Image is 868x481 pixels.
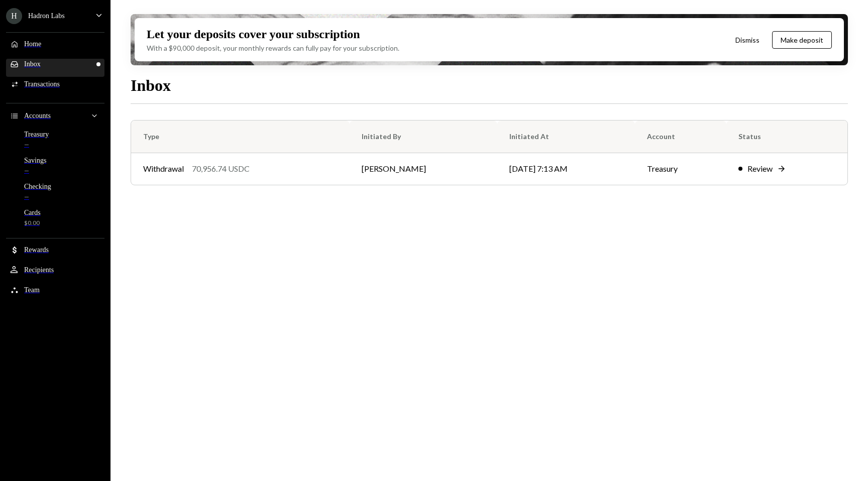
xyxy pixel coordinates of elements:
a: Accounts [6,109,104,128]
a: Cards$0.00 [6,208,104,232]
div: — [24,167,46,175]
td: Treasury [635,153,726,185]
div: With a $90,000 deposit, your monthly rewards can fully pay for your subscription. [147,43,399,53]
th: Initiated At [497,121,635,153]
div: Checking [24,183,51,191]
th: Type [131,121,350,153]
a: Recipients [6,265,104,283]
button: Make deposit [772,31,832,49]
div: Cards [24,209,41,217]
a: Team [6,285,104,303]
td: [DATE] 7:13 AM [497,153,635,185]
a: Savings— [6,156,104,180]
div: Recipients [24,266,54,274]
a: Inbox [6,59,104,77]
a: Home [6,39,104,57]
div: Team [24,286,40,294]
a: Checking— [6,182,104,206]
div: Review [747,163,773,175]
a: Rewards [6,245,104,263]
div: 70,956.74 USDC [192,163,250,175]
a: Treasury— [6,130,104,154]
div: Let your deposits cover your subscription [147,26,360,43]
div: Accounts [24,112,51,120]
button: Dismiss [723,28,772,52]
th: Account [635,121,726,153]
div: H [6,8,22,24]
div: Transactions [24,80,60,88]
td: [PERSON_NAME] [350,153,497,185]
div: Inbox [24,60,41,68]
div: — [24,141,49,149]
div: Treasury [24,131,49,139]
th: Initiated By [350,121,497,153]
div: Hadron Labs [28,12,65,20]
div: Home [24,40,41,48]
div: $0.00 [24,219,41,227]
th: Status [726,121,847,153]
div: — [24,193,51,201]
div: Savings [24,157,46,165]
div: Rewards [24,246,49,254]
a: Transactions [6,79,104,97]
h1: Inbox [131,75,171,95]
div: Withdrawal [143,163,184,175]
